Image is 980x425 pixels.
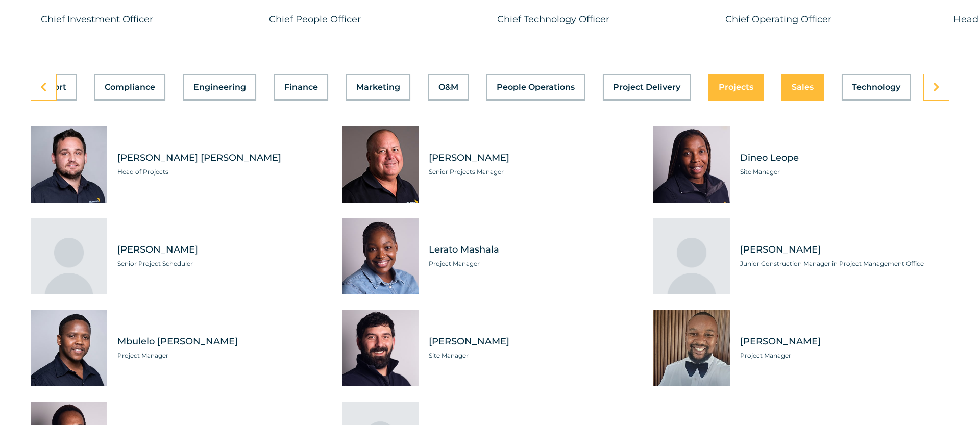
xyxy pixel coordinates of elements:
[117,259,327,269] span: Senior Project Scheduler
[497,83,575,91] span: People Operations
[613,83,680,91] span: Project Delivery
[740,167,949,177] span: Site Manager
[429,351,638,361] span: Site Manager
[740,243,949,256] span: [PERSON_NAME]
[429,152,638,164] span: [PERSON_NAME]
[269,12,482,27] p: Chief People Officer
[284,83,318,91] span: Finance
[117,351,327,361] span: Project Manager
[852,83,900,91] span: Technology
[117,335,327,348] span: Mbulelo [PERSON_NAME]
[725,12,938,27] p: Chief Operating Officer
[429,335,638,348] span: [PERSON_NAME]
[792,83,814,91] span: Sales
[497,12,710,27] p: Chief Technology Officer
[740,259,949,269] span: Junior Construction Manager in Project Management Office
[41,12,254,27] p: Chief Investment Officer
[429,167,638,177] span: Senior Projects Manager
[429,243,638,256] span: Lerato Mashala
[117,152,327,164] span: [PERSON_NAME] [PERSON_NAME]
[429,259,638,269] span: Project Manager
[105,83,155,91] span: Compliance
[719,83,753,91] span: Projects
[117,243,327,256] span: [PERSON_NAME]
[438,83,458,91] span: O&M
[117,167,327,177] span: Head of Projects
[356,83,400,91] span: Marketing
[740,351,949,361] span: Project Manager
[740,335,949,348] span: [PERSON_NAME]
[740,152,949,164] span: Dineo Leope
[193,83,246,91] span: Engineering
